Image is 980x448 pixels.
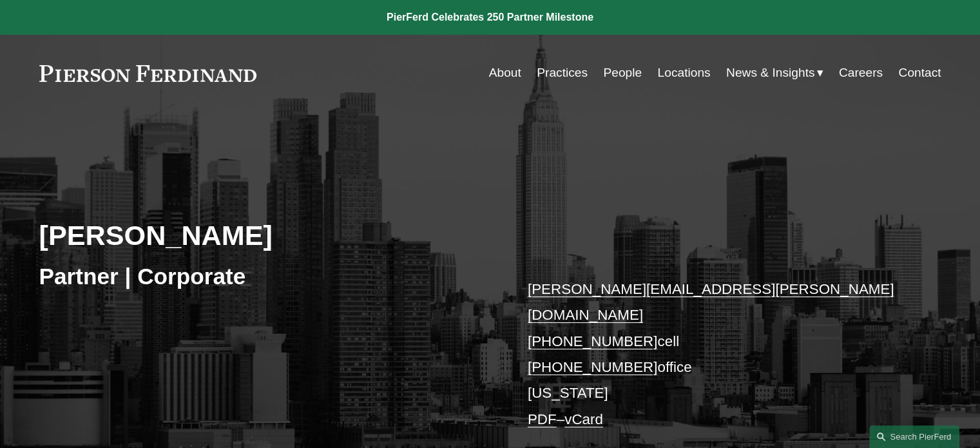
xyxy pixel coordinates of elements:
[839,61,883,85] a: Careers
[726,61,823,85] a: folder dropdown
[528,411,557,427] a: PDF
[657,61,710,85] a: Locations
[528,277,903,433] p: cell office [US_STATE] –
[603,61,642,85] a: People
[537,61,588,85] a: Practices
[528,333,658,349] a: [PHONE_NUMBER]
[39,219,490,252] h2: [PERSON_NAME]
[528,359,658,375] a: [PHONE_NUMBER]
[489,61,521,85] a: About
[564,411,603,427] a: vCard
[528,281,894,323] a: [PERSON_NAME][EMAIL_ADDRESS][PERSON_NAME][DOMAIN_NAME]
[898,61,941,85] a: Contact
[869,425,959,448] a: Search this site
[726,62,815,84] span: News & Insights
[39,262,490,291] h3: Partner | Corporate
